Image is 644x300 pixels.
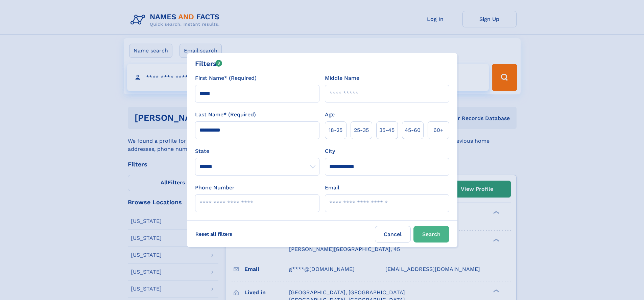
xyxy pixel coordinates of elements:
[325,74,359,82] label: Middle Name
[325,111,335,119] label: Age
[195,184,235,192] label: Phone Number
[195,147,319,155] label: State
[375,226,411,243] label: Cancel
[195,74,257,82] label: First Name* (Required)
[195,111,256,119] label: Last Name* (Required)
[405,126,421,134] span: 45‑60
[433,126,444,134] span: 60+
[191,226,237,242] label: Reset all filters
[354,126,369,134] span: 25‑35
[329,126,342,134] span: 18‑25
[413,226,449,243] button: Search
[325,147,335,155] label: City
[379,126,395,134] span: 35‑45
[195,59,222,69] div: Filters
[325,184,339,192] label: Email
